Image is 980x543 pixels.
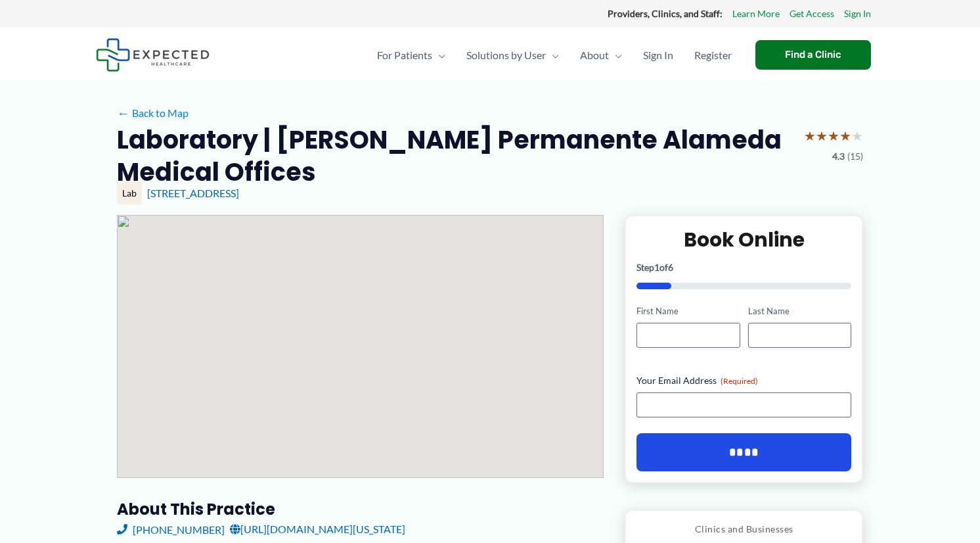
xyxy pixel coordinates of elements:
[721,376,758,386] span: (Required)
[844,5,871,22] a: Sign In
[636,305,740,318] label: First Name
[732,5,780,22] a: Learn More
[608,8,723,19] strong: Providers, Clinics, and Staff:
[847,148,863,165] span: (15)
[755,40,871,70] a: Find a Clinic
[636,374,851,387] label: Your Email Address
[117,124,793,189] h2: Laboratory | [PERSON_NAME] Permanente Alameda Medical Offices
[694,32,732,78] span: Register
[636,227,851,252] h2: Book Online
[96,38,210,72] img: Expected Healthcare Logo - side, dark font, small
[367,32,456,78] a: For PatientsMenu Toggle
[748,305,851,318] label: Last Name
[569,32,633,78] a: AboutMenu Toggle
[117,519,225,539] a: [PHONE_NUMBER]
[580,32,609,78] span: About
[633,32,684,78] a: Sign In
[643,32,673,78] span: Sign In
[636,521,852,538] p: Clinics and Businesses
[147,187,239,199] a: [STREET_ADDRESS]
[546,32,559,78] span: Menu Toggle
[816,124,828,148] span: ★
[466,32,546,78] span: Solutions by User
[117,103,189,123] a: ←Back to Map
[117,182,142,204] div: Lab
[377,32,432,78] span: For Patients
[851,124,863,148] span: ★
[367,32,742,78] nav: Primary Site Navigation
[839,124,851,148] span: ★
[828,124,839,148] span: ★
[668,262,673,273] span: 6
[804,124,816,148] span: ★
[790,5,834,22] a: Get Access
[117,106,129,119] span: ←
[230,519,405,539] a: [URL][DOMAIN_NAME][US_STATE]
[636,263,851,272] p: Step of
[117,499,604,519] h3: About this practice
[432,32,445,78] span: Menu Toggle
[832,148,845,165] span: 4.3
[456,32,569,78] a: Solutions by UserMenu Toggle
[654,262,659,273] span: 1
[609,32,622,78] span: Menu Toggle
[684,32,742,78] a: Register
